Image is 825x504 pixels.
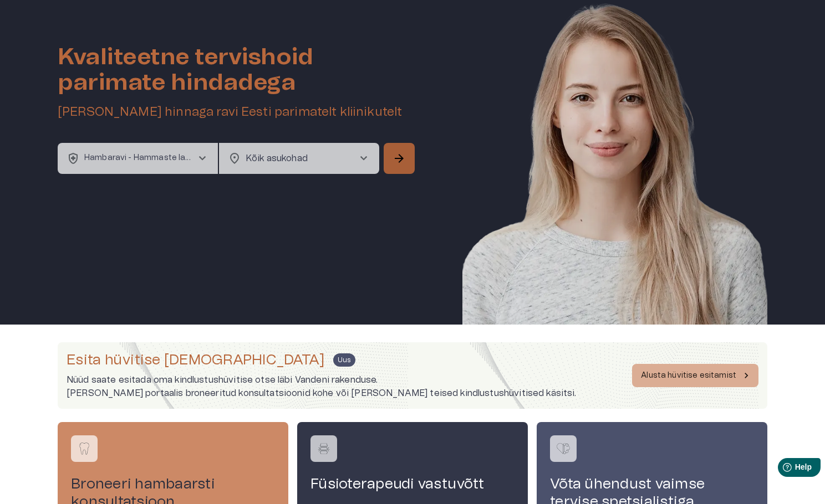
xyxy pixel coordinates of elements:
p: Alusta hüvitise esitamist [641,370,736,382]
h1: Kvaliteetne tervishoid parimate hindadega [58,44,417,95]
span: location_on [228,152,241,165]
iframe: Help widget launcher [739,454,825,485]
p: [PERSON_NAME] portaalis broneeritud konsultatsioonid kohe või [PERSON_NAME] teised kindlustushüvi... [67,387,577,400]
img: Füsioterapeudi vastuvõtt logo [315,440,332,457]
img: Broneeri hambaarsti konsultatsioon logo [76,440,93,457]
img: Võta ühendust vaimse tervise spetsialistiga logo [555,440,572,457]
span: chevron_right [196,152,209,165]
span: Uus [333,353,355,367]
span: arrow_forward [393,152,406,165]
h4: Füsioterapeudi vastuvõtt [310,475,515,493]
p: Hambaravi - Hammaste laminaadid [84,152,196,164]
p: Nüüd saate esitada oma kindlustushüvitise otse läbi Vandeni rakenduse. [67,373,577,387]
button: Search [384,143,415,174]
span: chevron_right [357,152,370,165]
span: health_and_safety [67,152,80,165]
h5: [PERSON_NAME] hinnaga ravi Eesti parimatelt kliinikutelt [58,104,417,120]
button: Alusta hüvitise esitamist [632,364,758,387]
p: Kõik asukohad [246,152,339,165]
h4: Esita hüvitise [DEMOGRAPHIC_DATA] [67,351,324,369]
button: health_and_safetyHambaravi - Hammaste laminaadidchevron_right [58,143,218,174]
